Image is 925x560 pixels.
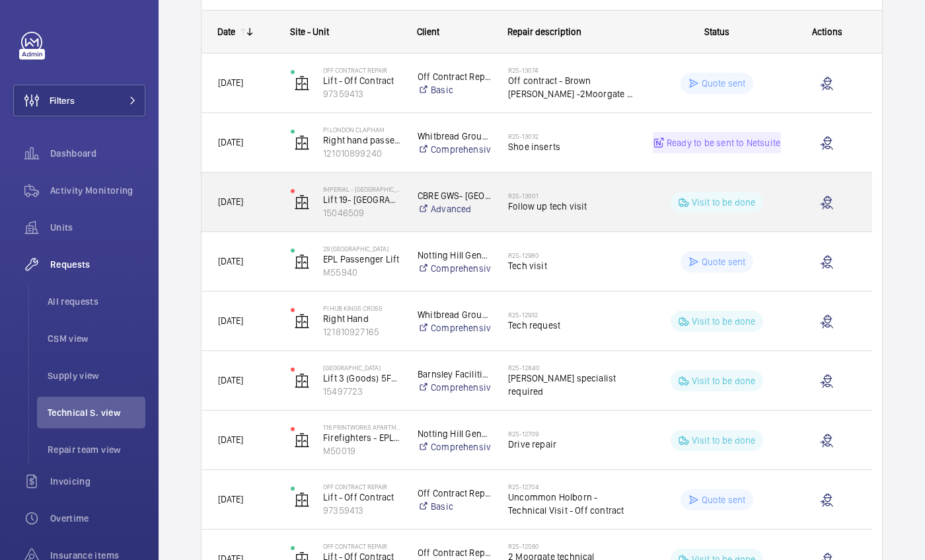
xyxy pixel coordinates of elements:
p: PI London Clapham [323,126,400,134]
p: M50019 [323,444,400,458]
p: Visit to be done [692,374,756,387]
p: Notting Hill Genesis [418,249,491,262]
span: [DATE] [218,196,243,207]
span: Client [417,26,439,37]
span: [DATE] [218,77,243,88]
p: Off Contract Repair [323,542,400,550]
span: [DATE] [218,375,243,385]
span: Dashboard [50,147,145,160]
p: Quote sent [702,255,746,268]
img: elevator.svg [294,135,310,151]
button: Filters [13,85,145,116]
span: Follow up tech visit [508,200,636,213]
p: Off Contract Repair [323,66,400,74]
p: Whitbread Group PLC [418,130,491,143]
p: Quote sent [702,493,746,506]
img: elevator.svg [294,432,310,448]
p: Off Contract Repairs [418,546,491,559]
h2: R25-12980 [508,251,636,259]
span: [PERSON_NAME] specialist required [508,372,636,398]
p: [GEOGRAPHIC_DATA] [323,364,400,372]
p: Ready to be sent to Netsuite [667,136,780,149]
p: Right Hand [323,312,400,325]
img: elevator.svg [294,75,310,91]
p: Lift - Off Contract [323,491,400,504]
img: elevator.svg [294,492,310,508]
a: Comprehensive [418,262,491,275]
a: Comprehensive [418,143,491,156]
div: Date [217,26,235,37]
p: Lift 3 (Goods) 5FLR [323,372,400,385]
p: 29 [GEOGRAPHIC_DATA] [323,245,400,253]
span: Repair team view [48,443,145,456]
h2: R25-12560 [508,542,636,550]
span: [DATE] [218,256,243,266]
p: 121010899240 [323,147,400,160]
h2: R25-12932 [508,311,636,319]
h2: R25-13074 [508,66,636,74]
h2: R25-12840 [508,364,636,372]
p: Visit to be done [692,196,756,209]
p: 15497723 [323,385,400,398]
span: Status [704,26,729,37]
h2: R25-13032 [508,132,636,140]
h2: R25-12704 [508,483,636,491]
p: CBRE GWS- [GEOGRAPHIC_DATA] ([GEOGRAPHIC_DATA]) [418,189,491,202]
span: Overtime [50,512,145,525]
span: All requests [48,295,145,308]
img: elevator.svg [294,194,310,210]
a: Comprehensive [418,381,491,394]
p: Off Contract Repairs [418,487,491,500]
span: CSM view [48,332,145,345]
p: Lift - Off Contract [323,74,400,87]
span: Site - Unit [290,26,329,37]
a: Advanced [418,202,491,216]
a: Basic [418,83,491,97]
span: Invoicing [50,475,145,488]
span: Tech request [508,319,636,332]
span: Supply view [48,369,145,382]
p: 97359413 [323,87,400,100]
img: elevator.svg [294,254,310,270]
a: Comprehensive [418,440,491,454]
span: Tech visit [508,259,636,272]
span: Requests [50,258,145,271]
p: Off Contract Repairs [418,70,491,83]
span: Uncommon Holborn - Technical Visit - Off contract [508,491,636,517]
h2: R25-12709 [508,430,636,438]
p: Whitbread Group PLC [418,308,491,321]
p: M55940 [323,266,400,279]
span: Shoe inserts [508,140,636,153]
span: [DATE] [218,494,243,504]
span: [DATE] [218,434,243,445]
p: PI Hub Kings Cross [323,304,400,312]
span: Technical S. view [48,406,145,419]
span: Repair description [507,26,581,37]
span: Filters [50,94,75,107]
a: Comprehensive [418,321,491,335]
p: 15046509 [323,206,400,220]
p: Off Contract Repair [323,483,400,491]
p: Visit to be done [692,315,756,328]
p: Right hand passenger lift duplex [323,134,400,147]
p: Notting Hill Genesis [418,427,491,440]
span: Off contract - Brown [PERSON_NAME] -2Moorgate - Tech attendanc [508,74,636,100]
span: Drive repair [508,438,636,451]
span: Activity Monitoring [50,184,145,197]
p: Quote sent [702,77,746,90]
span: [DATE] [218,315,243,326]
p: Visit to be done [692,434,756,447]
p: Firefighters - EPL Flats 1-65 No 1 [323,431,400,444]
span: [DATE] [218,137,243,147]
span: Units [50,221,145,234]
p: Imperial - [GEOGRAPHIC_DATA] [323,185,400,193]
p: 116 Printworks Apartments Flats 1-65 - High Risk Building [323,423,400,431]
p: 97359413 [323,504,400,517]
img: elevator.svg [294,373,310,389]
p: Lift 19- [GEOGRAPHIC_DATA] Block (Passenger) [323,193,400,206]
p: EPL Passenger Lift [323,253,400,266]
p: Barnsley Facilities Services- [GEOGRAPHIC_DATA] [418,368,491,381]
span: Actions [812,26,842,37]
img: elevator.svg [294,313,310,329]
p: 121810927165 [323,325,400,339]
